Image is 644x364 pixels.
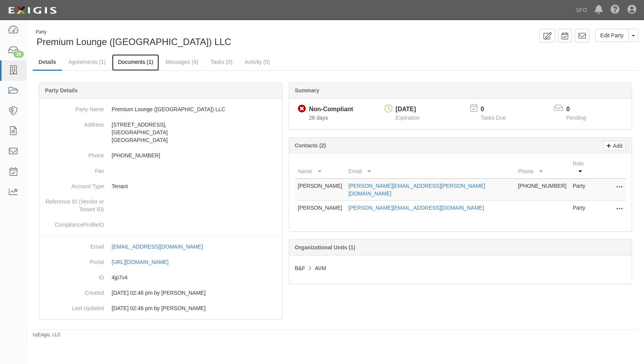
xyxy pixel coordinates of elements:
[570,179,595,201] td: Party
[112,244,211,250] a: [EMAIL_ADDRESS][DOMAIN_NAME]
[42,117,104,129] dt: Address
[315,265,326,271] span: AVM
[42,270,104,281] dt: ID
[295,265,305,271] span: B&F
[309,105,353,114] div: Non-Compliant
[112,259,177,265] a: [URL][DOMAIN_NAME]
[42,301,104,312] dt: Last Updated
[112,243,203,250] div: [EMAIL_ADDRESS][DOMAIN_NAME]
[595,29,629,42] a: Edit Party
[566,105,595,114] p: 0
[295,157,345,179] th: Name
[33,54,62,71] a: Details
[205,54,238,70] a: Tasks (0)
[38,332,61,337] a: Exigis, LLC
[396,105,420,114] div: [DATE]
[42,217,104,229] dt: ComplianceProfileID
[295,179,345,201] td: [PERSON_NAME]
[570,201,595,218] td: Party
[42,254,104,266] dt: Portal
[515,157,570,179] th: Phone
[42,194,104,213] dt: Reference ID (Vendor or Tenant ID)
[37,37,231,47] span: Premium Lounge ([GEOGRAPHIC_DATA]) LLC
[295,201,345,218] td: [PERSON_NAME]
[295,87,319,94] b: Summary
[63,54,111,70] a: Agreements (1)
[45,87,78,94] b: Party Details
[515,179,570,201] td: [PHONE_NUMBER]
[480,115,505,121] span: Tasks Due
[33,29,330,48] div: Premium Lounge (San Francisco) LLC
[42,163,104,175] dt: Fax
[480,105,515,114] p: 0
[611,141,622,150] p: Add
[42,117,279,148] dd: [STREET_ADDRESS], [GEOGRAPHIC_DATA] [GEOGRAPHIC_DATA]
[42,148,104,159] dt: Phone
[42,148,279,163] dd: [PHONE_NUMBER]
[33,332,61,338] small: by
[348,205,484,211] a: [PERSON_NAME][EMAIL_ADDRESS][DOMAIN_NAME]
[6,3,59,17] img: logo-5460c22ac91f19d4615b14bd174203de0afe785f0fc80cf4dbbc73dc1793850b.png
[298,105,306,113] i: Non-Compliant
[42,179,104,190] dt: Account Type
[611,5,620,15] i: Help Center - Complianz
[570,157,595,179] th: Role
[295,244,355,250] b: Organizational Units (1)
[112,182,279,190] p: Tenant
[13,51,24,58] div: 29
[42,239,104,250] dt: Email
[42,285,104,297] dt: Created
[348,183,485,197] a: [PERSON_NAME][EMAIL_ADDRESS][PERSON_NAME][DOMAIN_NAME]
[345,157,515,179] th: Email
[160,54,204,70] a: Messages (4)
[42,102,104,113] dt: Party Name
[396,115,420,121] span: Expiration
[42,102,279,117] dd: Premium Lounge ([GEOGRAPHIC_DATA]) LLC
[309,115,328,121] span: Since 08/13/2025
[36,29,231,35] div: Party
[603,141,626,150] a: Add
[295,142,326,149] b: Contacts (2)
[239,54,276,70] a: Activity (0)
[112,54,159,71] a: Documents (1)
[572,2,591,18] a: SFO
[42,270,279,285] dd: 4jp7v4
[42,301,279,316] dd: 08/13/2025 02:46 pm by Sarah
[566,115,586,121] span: Pending
[42,285,279,301] dd: 08/13/2025 02:46 pm by Sarah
